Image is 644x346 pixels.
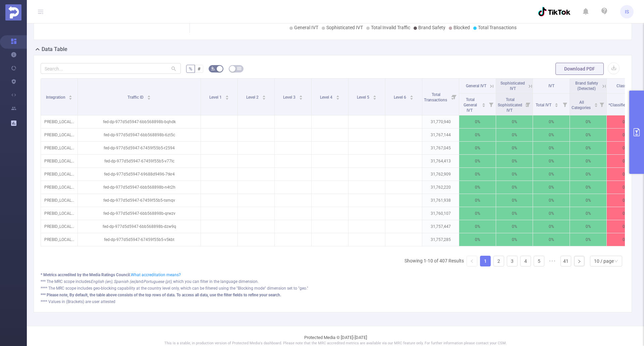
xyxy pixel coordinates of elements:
[78,115,201,128] p: fed-dp-977d5d5947-6bb568898b-bqhdk
[555,63,604,75] button: Download PDF
[496,207,533,220] p: 0%
[78,207,201,220] p: fed-dp-977d5d5947-6bb568898b-qrwzv
[560,256,571,266] li: 41
[496,220,533,233] p: 0%
[534,256,544,266] a: 5
[127,95,145,100] span: Traffic ID
[574,256,585,266] li: Next Page
[496,181,533,194] p: 0%
[91,279,136,284] i: English (en), Spanish (es)
[594,102,598,106] div: Sort
[320,95,333,100] span: Level 4
[594,256,614,266] div: 10 / page
[482,104,486,106] i: icon: caret-down
[560,94,570,115] i: Filter menu
[561,256,571,266] a: 41
[422,220,459,233] p: 31,757,447
[496,194,533,207] p: 0%
[555,102,558,104] i: icon: caret-up
[147,94,151,96] i: icon: caret-up
[607,194,643,207] p: 0%
[78,168,201,181] p: fed-dp-977d5d5947-69688d9496-7tkr4
[480,256,490,266] a: 1
[459,194,496,207] p: 0%
[459,115,496,128] p: 0%
[555,104,558,106] i: icon: caret-down
[547,256,558,266] li: Next 5 Pages
[625,5,629,18] span: IS
[394,95,407,100] span: Level 6
[594,102,598,104] i: icon: caret-up
[607,207,643,220] p: 0%
[410,94,413,96] i: icon: caret-up
[486,94,496,115] i: Filter menu
[607,142,643,154] p: 0%
[548,84,554,88] span: IVT
[608,103,629,107] span: *Classified
[41,181,77,194] p: PREBID_LOCAL_CACHE
[326,25,363,30] span: Sophisticated IVT
[41,207,77,220] p: PREBID_LOCAL_CACHE
[554,102,558,106] div: Sort
[418,25,445,30] span: Brand Safety
[41,292,625,298] div: *** Please note, By default, the table above consists of the top rows of data. To access all data...
[78,220,201,233] p: fed-dp-977d5d5947-6bb568898b-dzw9q
[373,94,376,96] i: icon: caret-up
[262,94,266,96] i: icon: caret-up
[459,181,496,194] p: 0%
[570,207,606,220] p: 0%
[78,181,201,194] p: fed-dp-977d5d5947-6bb568898b-n4t2h
[410,94,414,98] div: Sort
[607,181,643,194] p: 0%
[607,233,643,246] p: 0%
[68,94,72,98] div: Sort
[41,168,77,181] p: PREBID_LOCAL_CACHE
[496,129,533,141] p: 0%
[422,194,459,207] p: 31,761,938
[467,256,477,266] li: Previous Page
[78,194,201,207] p: fed-dp-977d5d5947-67459f55b5-tsmqv
[459,207,496,220] p: 0%
[533,115,570,128] p: 0%
[41,285,625,291] div: **** The MRC scope includes geo-blocking capability at the country level only, which can be filte...
[283,95,297,100] span: Level 3
[225,94,229,96] i: icon: caret-up
[147,94,151,98] div: Sort
[607,129,643,141] p: 0%
[78,129,201,141] p: fed-dp-977d5d5947-6bb568898b-6zt5c
[424,92,448,102] span: Total Transactions
[299,94,303,98] div: Sort
[69,94,72,96] i: icon: caret-up
[496,168,533,181] p: 0%
[449,79,459,115] i: Filter menu
[575,81,598,91] span: Brand Safety (Detected)
[41,63,181,74] input: Search...
[459,142,496,154] p: 0%
[616,84,634,88] span: Classified
[422,207,459,220] p: 31,760,107
[614,259,618,264] i: icon: down
[496,155,533,167] p: 0%
[470,259,474,263] i: icon: left
[78,155,201,167] p: fed-dp-977d5d5947-67459f55b5-v77lc
[41,299,625,305] div: **** Values in (Brackets) are user attested
[422,129,459,141] p: 31,767,144
[478,25,517,30] span: Total Transactions
[533,142,570,154] p: 0%
[294,25,318,30] span: General IVT
[498,97,522,113] span: Total Sophisticated IVT
[225,94,229,98] div: Sort
[523,94,533,115] i: Filter menu
[570,194,606,207] p: 0%
[41,115,77,128] p: PREBID_LOCAL_CACHE
[262,94,266,98] div: Sort
[373,94,377,98] div: Sort
[41,273,131,277] b: * Metrics accredited by the Media Ratings Council.
[371,25,410,30] span: Total Invalid Traffic
[41,220,77,233] p: PREBID_LOCAL_CACHE
[225,97,229,99] i: icon: caret-down
[209,95,223,100] span: Level 1
[570,181,606,194] p: 0%
[459,168,496,181] p: 0%
[570,155,606,167] p: 0%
